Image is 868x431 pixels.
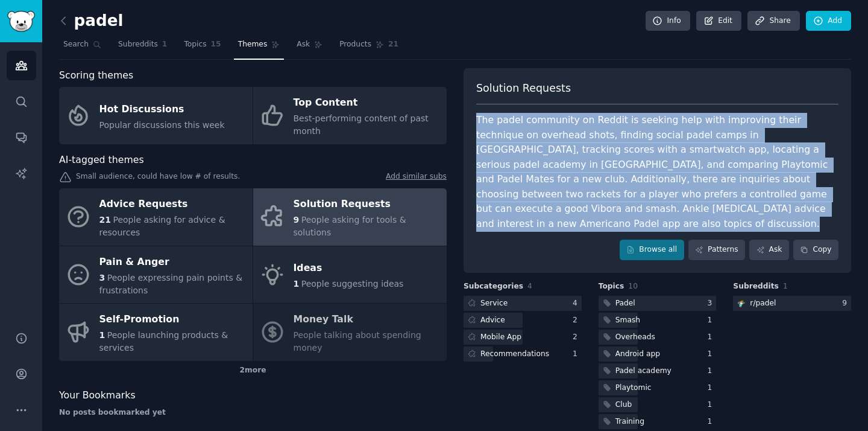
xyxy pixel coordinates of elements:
[464,330,582,345] a: Mobile App2
[464,313,582,328] a: Advice2
[99,252,247,272] div: Pain & Anger
[688,240,745,260] a: Patterns
[615,366,671,377] div: Padel academy
[842,298,851,309] div: 9
[294,279,300,289] span: 1
[480,332,521,343] div: Mobile App
[733,281,779,292] span: Subreddits
[294,215,406,237] span: People asking for tools & solutions
[708,315,717,326] div: 1
[708,298,717,309] div: 3
[297,39,310,50] span: Ask
[180,35,225,60] a: Topics15
[339,39,371,50] span: Products
[573,298,582,309] div: 4
[59,171,447,184] div: Small audience, could have low # of results.
[747,11,799,31] a: Share
[99,195,247,214] div: Advice Requests
[59,68,133,83] span: Scoring themes
[573,349,582,360] div: 1
[114,35,171,60] a: Subreddits1
[708,349,717,360] div: 1
[292,35,327,60] a: Ask
[59,35,105,60] a: Search
[708,332,717,343] div: 1
[615,400,632,410] div: Club
[59,246,253,304] a: Pain & Anger3People expressing pain points & frustrations
[99,120,225,130] span: Popular discussions this week
[599,330,717,345] a: Overheads1
[615,349,660,360] div: Android app
[527,282,532,290] span: 4
[599,281,624,292] span: Topics
[294,113,429,136] span: Best-performing content of past month
[59,304,253,361] a: Self-Promotion1People launching products & services
[708,383,717,394] div: 1
[696,11,741,31] a: Edit
[620,240,684,260] a: Browse all
[464,281,523,292] span: Subcategories
[253,87,447,144] a: Top ContentBest-performing content of past month
[253,246,447,304] a: Ideas1People suggesting ideas
[480,298,508,309] div: Service
[294,215,300,225] span: 9
[599,363,717,378] a: Padel academy1
[118,39,158,50] span: Subreddits
[733,296,851,311] a: padelr/padel9
[599,313,717,328] a: Smash1
[59,388,136,403] span: Your Bookmarks
[99,330,105,340] span: 1
[99,273,105,283] span: 3
[301,279,404,289] span: People suggesting ideas
[749,240,789,260] a: Ask
[59,361,447,380] div: 2 more
[806,11,851,31] a: Add
[599,397,717,412] a: Club1
[646,11,690,31] a: Info
[59,407,447,418] div: No posts bookmarked yet
[599,296,717,311] a: Padel3
[211,39,221,50] span: 15
[99,330,228,353] span: People launching products & services
[708,366,717,377] div: 1
[99,215,225,237] span: People asking for advice & resources
[59,153,144,168] span: AI-tagged themes
[615,298,635,309] div: Padel
[386,171,447,184] a: Add similar subs
[599,346,717,362] a: Android app1
[464,296,582,311] a: Service4
[162,39,168,50] span: 1
[793,240,838,260] button: Copy
[573,315,582,326] div: 2
[335,35,403,60] a: Products21
[99,100,225,119] div: Hot Discussions
[615,383,652,394] div: Playtomic
[253,188,447,246] a: Solution Requests9People asking for tools & solutions
[615,315,640,326] div: Smash
[99,310,247,330] div: Self-Promotion
[599,414,717,429] a: Training1
[615,332,655,343] div: Overheads
[294,259,404,278] div: Ideas
[708,417,717,427] div: 1
[615,417,644,427] div: Training
[7,11,35,32] img: GummySearch logo
[59,11,124,31] h2: padel
[480,349,549,360] div: Recommendations
[388,39,398,50] span: 21
[99,215,111,225] span: 21
[63,39,89,50] span: Search
[737,299,746,307] img: padel
[238,39,268,50] span: Themes
[294,195,441,214] div: Solution Requests
[573,332,582,343] div: 2
[708,400,717,410] div: 1
[476,81,571,96] span: Solution Requests
[294,94,441,113] div: Top Content
[464,346,582,362] a: Recommendations1
[184,39,206,50] span: Topics
[59,188,253,246] a: Advice Requests21People asking for advice & resources
[480,315,505,326] div: Advice
[59,87,253,144] a: Hot DiscussionsPopular discussions this week
[628,282,638,290] span: 10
